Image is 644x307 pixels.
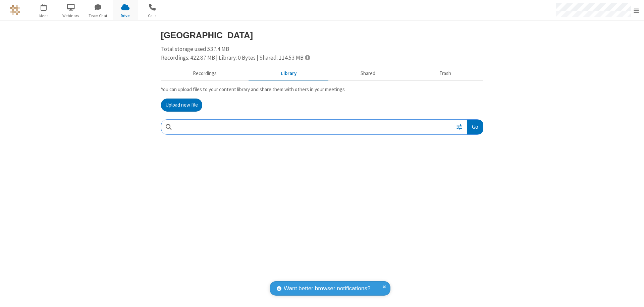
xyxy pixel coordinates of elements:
[329,67,408,80] button: Shared during meetings
[113,13,138,19] span: Drive
[161,67,249,80] button: Recorded meetings
[161,86,483,94] p: You can upload files to your content library and share them with others in your meetings
[627,290,639,302] iframe: Chat
[305,55,310,60] span: Totals displayed include files that have been moved to the trash.
[249,67,329,80] button: Content library
[467,120,483,135] button: Go
[86,13,111,19] span: Team Chat
[161,45,483,62] div: Total storage used 537.4 MB
[31,13,56,19] span: Meet
[140,13,165,19] span: Calls
[161,54,483,62] div: Recordings: 422.87 MB | Library: 0 Bytes | Shared: 114.53 MB
[161,99,202,112] button: Upload new file
[408,67,483,80] button: Trash
[284,284,370,293] span: Want better browser notifications?
[10,5,20,15] img: QA Selenium DO NOT DELETE OR CHANGE
[161,30,483,40] h3: [GEOGRAPHIC_DATA]
[58,13,84,19] span: Webinars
